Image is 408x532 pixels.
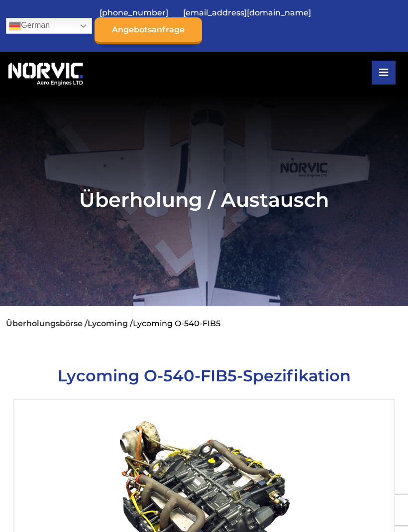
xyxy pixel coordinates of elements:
[95,0,173,25] a: [PHONE_NUMBER]
[88,319,133,328] a: Lycoming /
[95,17,202,44] a: Angebotsanfrage
[178,0,316,25] a: [EMAIL_ADDRESS][DOMAIN_NAME]
[6,59,85,86] img: Norvic Aero Engines-Logo
[6,18,92,34] a: German
[13,366,395,385] h1: Lycoming O-540-FIB5-Spezifikation
[133,319,220,328] li: Lycoming O-540-FIB5
[9,20,21,32] img: de
[6,187,402,212] h2: Überholung / Austausch
[6,319,88,328] a: Überholungsbörse /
